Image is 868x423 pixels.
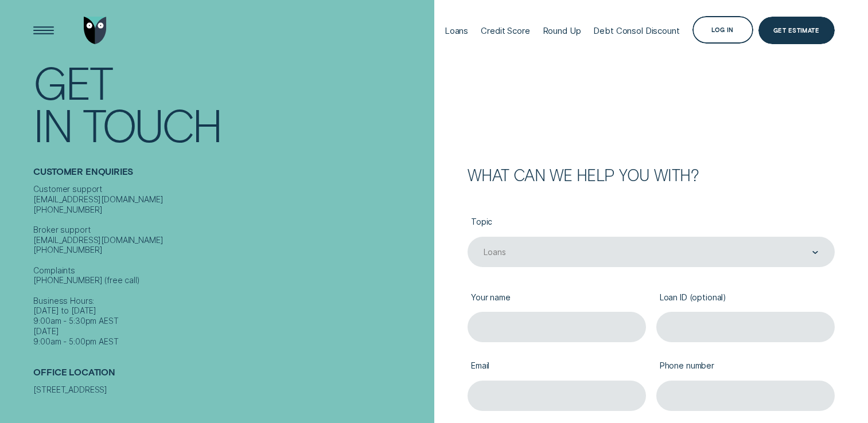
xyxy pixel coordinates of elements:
[33,61,111,103] div: Get
[593,25,679,36] div: Debt Consol Discount
[30,17,57,44] button: Open Menu
[33,103,72,146] div: In
[33,166,429,185] h2: Customer Enquiries
[484,248,505,258] div: Loans
[83,103,221,146] div: Touch
[656,352,835,381] label: Phone number
[481,25,530,36] div: Credit Score
[33,61,429,146] h1: Get In Touch
[33,184,429,346] div: Customer support [EMAIL_ADDRESS][DOMAIN_NAME] [PHONE_NUMBER] Broker support [EMAIL_ADDRESS][DOMAI...
[33,367,429,385] h2: Office Location
[692,16,753,44] button: Log in
[84,17,107,44] img: Wisr
[445,25,468,36] div: Loans
[468,352,646,381] label: Email
[758,17,835,44] a: Get Estimate
[543,25,581,36] div: Round Up
[656,284,835,312] label: Loan ID (optional)
[468,284,646,312] label: Your name
[468,209,835,237] label: Topic
[468,167,835,182] h2: What can we help you with?
[33,385,429,395] div: [STREET_ADDRESS]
